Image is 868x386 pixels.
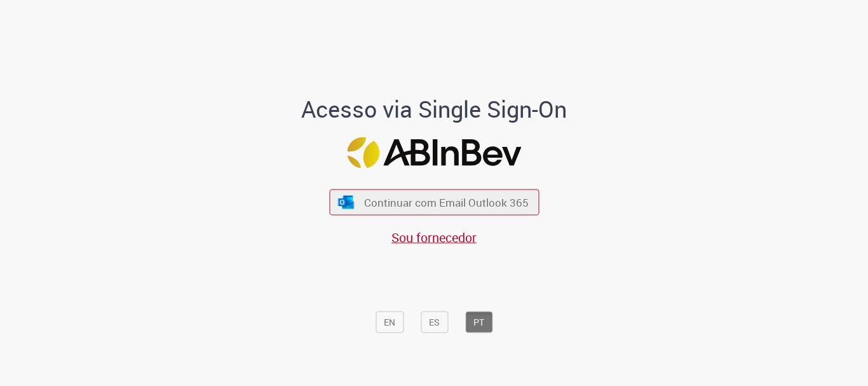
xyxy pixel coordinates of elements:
button: PT [465,312,492,333]
span: Continuar com Email Outlook 365 [364,195,529,210]
button: ícone Azure/Microsoft 360 Continuar com Email Outlook 365 [329,190,539,216]
img: Logo ABInBev [347,137,521,169]
button: EN [376,312,403,333]
a: Sou fornecedor [391,229,477,246]
img: ícone Azure/Microsoft 360 [337,195,355,209]
h1: Acesso via Single Sign-On [258,97,611,122]
button: ES [421,312,448,333]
